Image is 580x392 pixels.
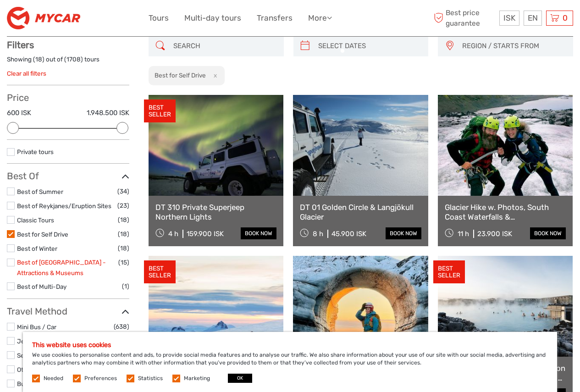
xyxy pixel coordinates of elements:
span: (23) [117,200,129,211]
div: BEST SELLER [144,99,176,122]
a: Private tours [17,148,54,155]
span: (34) [117,186,129,197]
button: x [207,71,220,80]
a: DT 310 Private Superjeep Northern Lights [155,203,276,221]
p: We're away right now. Please check back later! [13,16,104,23]
a: Best for Self Drive [17,231,68,238]
span: 0 [561,13,569,22]
input: SEARCH [170,38,279,54]
label: Statistics [138,375,163,382]
a: Tours [149,11,169,25]
h2: Best for Self Drive [155,72,206,79]
a: book now [386,227,421,239]
a: Best of Winter [17,245,57,252]
label: 600 ISK [7,108,31,118]
div: 23.900 ISK [477,230,512,238]
strong: Filters [7,39,34,50]
label: 1.948.500 ISK [87,108,129,118]
label: Preferences [84,375,117,382]
span: (1) [122,281,129,292]
span: 11 h [458,230,469,238]
a: Best of Reykjanes/Eruption Sites [17,202,111,210]
span: (15) [118,257,129,268]
div: 159.900 ISK [187,230,224,238]
button: REGION / STARTS FROM [458,39,569,54]
span: (18) [118,243,129,254]
a: Other / Non-Travel [17,366,70,373]
img: 3195-1797b0cd-02a8-4b19-8eb3-e1b3e2a469b3_logo_small.png [7,7,80,29]
a: Multi-day tours [184,11,241,25]
h5: This website uses cookies [32,341,548,349]
label: Marketing [184,375,210,382]
div: Showing ( ) out of ( ) tours [7,55,129,69]
a: book now [241,227,276,239]
a: Best of Summer [17,188,63,195]
h3: Travel Method [7,306,129,317]
span: (638) [114,321,129,332]
a: More [308,11,332,25]
a: book now [530,227,566,239]
div: 45.900 ISK [331,230,366,238]
span: 8 h [313,230,323,238]
span: 4 h [168,230,178,238]
a: Best of Multi-Day [17,283,66,290]
div: EN [524,11,542,26]
div: BEST SELLER [144,260,176,283]
label: 18 [35,55,42,64]
button: Open LiveChat chat widget [105,14,116,25]
div: BEST SELLER [433,260,465,283]
a: Transfers [257,11,293,25]
span: ISK [503,13,515,22]
span: (18) [118,215,129,225]
button: OK [228,374,252,383]
span: (18) [118,229,129,239]
a: Mini Bus / Car [17,323,56,331]
span: Best price guarantee [431,8,497,28]
h3: Price [7,92,129,103]
label: Needed [44,375,63,382]
a: Self-Drive [17,352,46,359]
a: Clear all filters [7,70,46,77]
label: 1708 [66,55,81,64]
a: Jeep / 4x4 [17,337,49,345]
a: Bus [17,380,28,387]
h3: Best Of [7,171,129,182]
a: Best of [GEOGRAPHIC_DATA] - Attractions & Museums [17,259,106,276]
a: Classic Tours [17,216,54,224]
a: Glacier Hike w. Photos, South Coast Waterfalls & [GEOGRAPHIC_DATA] [445,203,566,221]
div: We use cookies to personalise content and ads, to provide social media features and to analyse ou... [23,332,557,392]
a: DT 01 Golden Circle & Langjökull Glacier [300,203,421,221]
input: SELECT DATES [315,38,424,54]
